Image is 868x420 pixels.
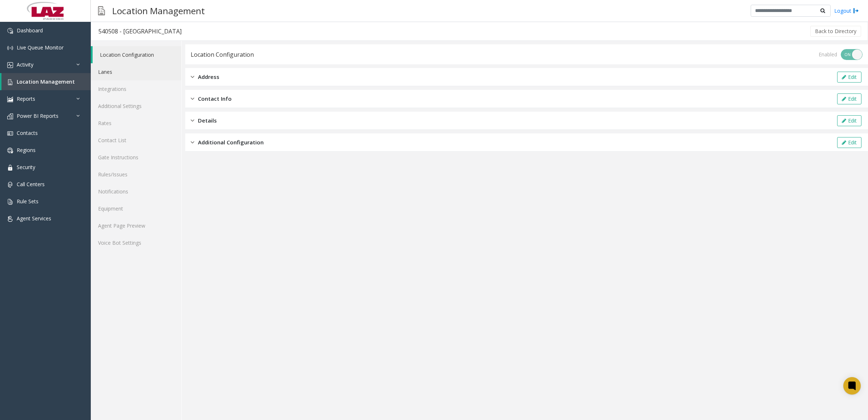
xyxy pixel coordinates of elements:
[91,200,181,217] a: Equipment
[7,199,13,205] img: 'icon'
[7,45,13,51] img: 'icon'
[91,63,181,80] a: Lanes
[109,2,208,20] h3: Location Management
[198,138,264,147] span: Additional Configuration
[17,181,45,188] span: Call Centers
[7,28,13,34] img: 'icon'
[7,113,13,119] img: 'icon'
[17,78,75,85] span: Location Management
[93,46,181,63] a: Location Configuration
[91,166,181,183] a: Rules/Issues
[98,27,182,36] div: 540508 - [GEOGRAPHIC_DATA]
[17,27,43,34] span: Dashboard
[1,73,91,90] a: Location Management
[191,95,194,103] img: closed
[810,26,861,37] button: Back to Directory
[7,182,13,188] img: 'icon'
[819,51,837,58] div: Enabled
[7,165,13,171] img: 'icon'
[98,2,105,20] img: pageIcon
[17,215,51,222] span: Agent Services
[7,96,13,102] img: 'icon'
[7,148,13,153] img: 'icon'
[7,62,13,68] img: 'icon'
[191,73,194,81] img: closed
[17,61,33,68] span: Activity
[191,116,194,125] img: closed
[17,112,58,119] span: Power BI Reports
[7,216,13,222] img: 'icon'
[17,164,35,171] span: Security
[91,132,181,149] a: Contact List
[837,72,861,83] button: Edit
[191,50,254,59] div: Location Configuration
[834,7,859,15] a: Logout
[837,93,861,104] button: Edit
[91,217,181,234] a: Agent Page Preview
[91,80,181,97] a: Integrations
[91,97,181,115] a: Additional Settings
[91,234,181,251] a: Voice Bot Settings
[91,115,181,132] a: Rates
[17,95,35,102] span: Reports
[198,73,219,81] span: Address
[198,116,217,125] span: Details
[17,198,38,205] span: Rule Sets
[7,79,13,85] img: 'icon'
[853,7,859,15] img: logout
[837,137,861,148] button: Edit
[198,95,232,103] span: Contact Info
[17,129,38,136] span: Contacts
[837,115,861,126] button: Edit
[91,183,181,200] a: Notifications
[17,147,36,153] span: Regions
[191,138,194,147] img: closed
[7,131,13,136] img: 'icon'
[17,44,64,51] span: Live Queue Monitor
[91,149,181,166] a: Gate Instructions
